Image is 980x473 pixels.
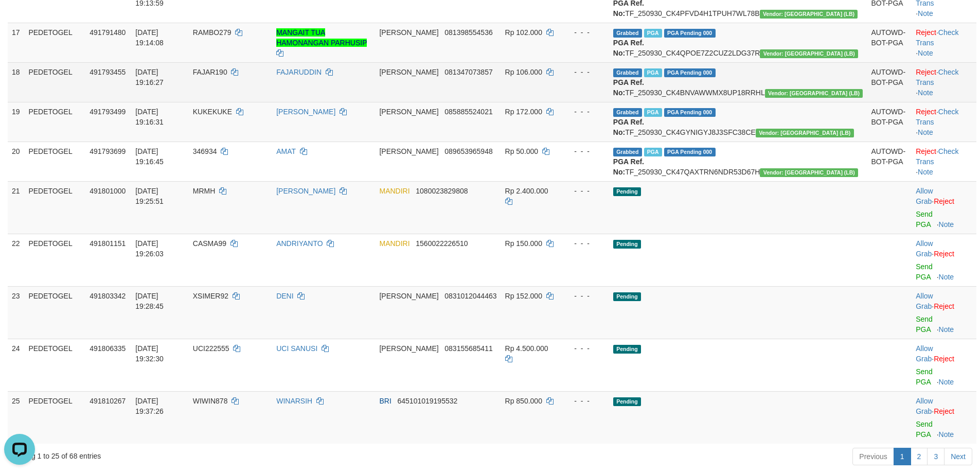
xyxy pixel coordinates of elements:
a: Send PGA [916,420,933,439]
div: - - - [565,343,605,354]
span: CASMA99 [193,239,226,248]
td: 22 [8,234,24,286]
span: [DATE] 19:28:45 [135,292,164,310]
span: [PERSON_NAME] [379,68,438,76]
td: · · [912,23,976,62]
span: Pending [613,345,641,354]
a: AMAT [276,147,296,155]
a: WINARSIH [276,397,312,405]
span: · [916,292,934,310]
span: Marked by afzCS1 [644,108,662,117]
a: Note [939,220,954,229]
a: Reject [934,407,954,415]
span: [PERSON_NAME] [379,344,438,353]
span: · [916,239,934,258]
a: 3 [927,448,945,465]
span: [DATE] 19:14:08 [135,28,164,47]
span: XSIMER92 [193,292,228,300]
a: Send PGA [916,210,933,229]
span: [PERSON_NAME] [379,108,438,116]
a: Allow Grab [916,239,933,258]
span: Marked by afzCS1 [644,29,662,38]
span: Vendor URL: https://dashboard.q2checkout.com/secure [765,89,863,98]
span: · [916,344,934,363]
a: Check Trans [916,28,958,47]
span: Grabbed [613,68,642,77]
span: Pending [613,292,641,301]
a: Check Trans [916,147,958,166]
a: Reject [916,28,936,37]
td: AUTOWD-BOT-PGA [867,23,912,62]
td: 17 [8,23,24,62]
a: Note [918,168,933,176]
a: DENI [276,292,293,300]
td: PEDETOGEL [24,339,85,391]
td: PEDETOGEL [24,142,85,181]
td: 23 [8,286,24,339]
span: 491801151 [90,239,126,248]
span: [PERSON_NAME] [379,28,438,37]
a: Next [944,448,972,465]
span: · [916,187,934,205]
td: TF_250930_CK47QAXTRN6NDR53D67H [609,142,867,181]
a: Note [939,273,954,281]
button: Open LiveChat chat widget [4,4,35,35]
td: · [912,391,976,444]
span: Vendor URL: https://dashboard.q2checkout.com/secure [756,129,854,137]
a: [PERSON_NAME] [276,187,335,195]
td: 19 [8,102,24,142]
span: Copy 1560022226510 to clipboard [416,239,468,248]
span: [DATE] 19:16:45 [135,147,164,166]
td: · · [912,102,976,142]
b: PGA Ref. No: [613,39,644,57]
a: 1 [894,448,911,465]
td: · [912,234,976,286]
span: Vendor URL: https://dashboard.q2checkout.com/secure [760,10,858,19]
span: 491810267 [90,397,126,405]
span: BRI [379,397,391,405]
div: - - - [565,186,605,196]
span: Copy 645101019195532 to clipboard [398,397,458,405]
span: WIWIN878 [193,397,228,405]
span: [DATE] 19:25:51 [135,187,164,205]
a: Reject [916,108,936,116]
span: Pending [613,397,641,406]
td: · [912,286,976,339]
span: Vendor URL: https://dashboard.q2checkout.com/secure [760,49,858,58]
span: Pending [613,187,641,196]
span: [DATE] 19:16:27 [135,68,164,86]
span: Grabbed [613,108,642,117]
span: KUKEKUKE [193,108,232,116]
a: Allow Grab [916,344,933,363]
span: Rp 102.000 [505,28,542,37]
span: Pending [613,240,641,249]
div: - - - [565,396,605,406]
span: Copy 081347073857 to clipboard [444,68,492,76]
a: MANGAIT TUA HAMONANGAN PARHUSIP [276,28,367,47]
a: Allow Grab [916,187,933,205]
a: Reject [934,355,954,363]
span: 491806335 [90,344,126,353]
a: UCI SANUSI [276,344,317,353]
td: PEDETOGEL [24,391,85,444]
span: MRMH [193,187,216,195]
span: 491803342 [90,292,126,300]
a: Reject [934,250,954,258]
span: 491793455 [90,68,126,76]
td: · · [912,62,976,102]
td: PEDETOGEL [24,286,85,339]
span: Copy 089653965948 to clipboard [444,147,492,155]
a: Reject [934,197,954,205]
td: 21 [8,181,24,234]
span: 491793499 [90,108,126,116]
span: Copy 0831012044463 to clipboard [444,292,496,300]
a: 2 [911,448,928,465]
span: Rp 850.000 [505,397,542,405]
a: Allow Grab [916,292,933,310]
a: Note [939,430,954,439]
span: PGA Pending [664,29,716,38]
div: - - - [565,67,605,77]
span: PGA Pending [664,68,716,77]
td: PEDETOGEL [24,62,85,102]
div: - - - [565,27,605,38]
